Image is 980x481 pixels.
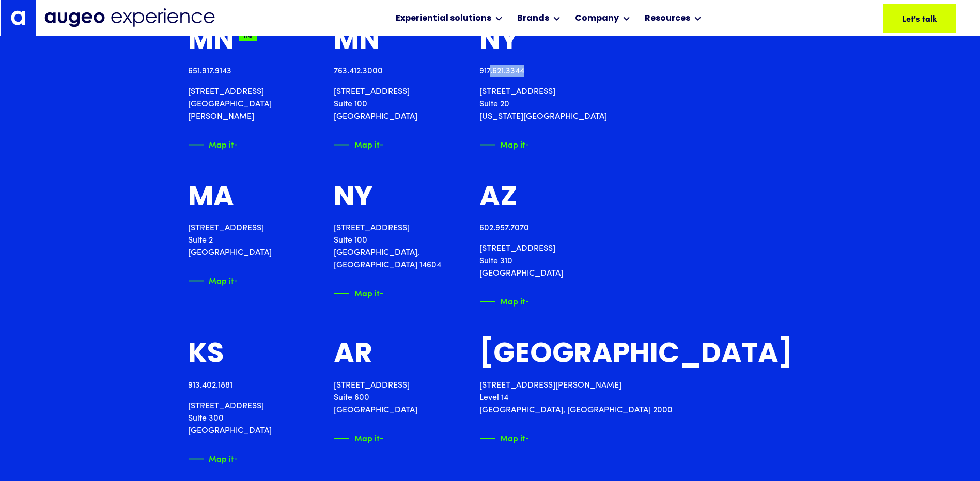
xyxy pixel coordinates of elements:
div: MA [188,183,234,214]
a: Map itArrow symbol in bright green pointing right to indicate an active link. [188,139,237,150]
div: Map it [209,138,234,149]
div: AR [334,340,372,371]
img: Arrow symbol in bright green pointing right to indicate an active link. [380,433,395,444]
a: Map itArrow symbol in bright green pointing right to indicate an active link. [479,139,528,150]
a: Map itArrow symbol in bright green pointing right to indicate an active link. [479,433,528,444]
p: [STREET_ADDRESS] Suite 100 [GEOGRAPHIC_DATA] [334,86,417,123]
a: 651.917.9143 [188,67,231,75]
a: Let's talk [883,4,956,33]
div: MN [334,26,380,57]
div: Map it [500,431,525,442]
div: [GEOGRAPHIC_DATA] [479,340,792,371]
div: Map it [354,431,380,442]
a: 917.621.3344 [479,67,524,75]
div: Map it [209,452,234,463]
img: Arrow symbol in bright green pointing right to indicate an active link. [380,139,395,150]
a: Map itArrow symbol in bright green pointing right to indicate an active link. [188,454,237,464]
a: 602.957.7070 [479,224,529,232]
p: [STREET_ADDRESS] Suite 100 [GEOGRAPHIC_DATA], [GEOGRAPHIC_DATA] 14604 [334,222,455,271]
img: Arrow symbol in bright green pointing right to indicate an active link. [380,288,395,299]
div: HQ [239,31,257,41]
div: Experiential solutions [396,12,491,25]
img: Augeo Experience business unit full logo in midnight blue. [44,8,215,27]
div: Map it [354,286,380,297]
div: Map it [354,138,380,149]
div: Map it [500,138,525,149]
p: [STREET_ADDRESS] Suite 2 [GEOGRAPHIC_DATA] [188,222,272,259]
div: Brands [517,12,549,25]
a: Map itArrow symbol in bright green pointing right to indicate an active link. [188,276,237,286]
div: KS [188,340,224,371]
img: Arrow symbol in bright green pointing right to indicate an active link. [525,433,541,444]
img: Augeo's "a" monogram decorative logo in white. [11,10,25,25]
p: [STREET_ADDRESS] [GEOGRAPHIC_DATA][PERSON_NAME] [188,86,309,123]
img: Arrow symbol in bright green pointing right to indicate an active link. [525,296,541,307]
p: [STREET_ADDRESS] Suite 300 [GEOGRAPHIC_DATA] [188,400,272,437]
div: Map it [500,295,525,306]
img: Arrow symbol in bright green pointing right to indicate an active link. [234,276,250,286]
div: Map it [209,274,234,285]
a: 763.412.3000 [334,67,383,75]
a: Map itArrow symbol in bright green pointing right to indicate an active link. [334,139,383,150]
img: Arrow symbol in bright green pointing right to indicate an active link. [234,139,250,150]
p: [STREET_ADDRESS] Suite 600 [GEOGRAPHIC_DATA] [334,379,417,416]
a: Map itArrow symbol in bright green pointing right to indicate an active link. [479,296,528,307]
p: [STREET_ADDRESS][PERSON_NAME] Level 14 [GEOGRAPHIC_DATA], [GEOGRAPHIC_DATA] 2000 [479,379,792,416]
div: MN [188,26,234,57]
a: Map itArrow symbol in bright green pointing right to indicate an active link. [334,433,383,444]
div: NY [479,26,519,57]
div: NY [334,183,373,214]
div: AZ [479,183,517,214]
p: [STREET_ADDRESS] Suite 20 [US_STATE][GEOGRAPHIC_DATA] [479,86,607,123]
p: [STREET_ADDRESS] Suite 310 [GEOGRAPHIC_DATA] [479,243,563,280]
img: Arrow symbol in bright green pointing right to indicate an active link. [234,454,250,464]
a: 913.402.1881 [188,381,232,390]
div: Resources [645,12,690,25]
div: Company [575,12,619,25]
img: Arrow symbol in bright green pointing right to indicate an active link. [525,139,541,150]
a: Map itArrow symbol in bright green pointing right to indicate an active link. [334,288,383,299]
